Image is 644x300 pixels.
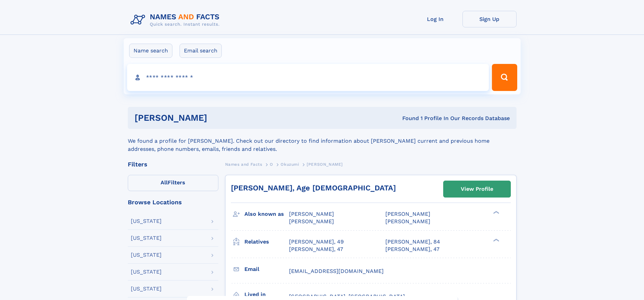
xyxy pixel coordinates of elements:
[180,44,222,58] label: Email search
[128,11,225,29] img: Logo Names and Facts
[127,64,489,91] input: search input
[305,115,510,122] div: Found 1 Profile In Our Records Database
[289,268,384,274] span: [EMAIL_ADDRESS][DOMAIN_NAME]
[444,181,510,197] a: View Profile
[307,162,343,167] span: [PERSON_NAME]
[128,129,517,153] div: We found a profile for [PERSON_NAME]. Check out our directory to find information about [PERSON_N...
[244,236,289,248] h3: Relatives
[244,208,289,220] h3: Also known as
[161,179,168,186] span: All
[231,184,396,192] a: [PERSON_NAME], Age [DEMOGRAPHIC_DATA]
[492,210,500,215] div: ❯
[129,44,172,58] label: Name search
[461,181,493,197] div: View Profile
[289,246,343,253] a: [PERSON_NAME], 47
[462,11,517,27] a: Sign Up
[408,11,462,27] a: Log In
[244,263,289,275] h3: Email
[492,64,517,91] button: Search Button
[385,246,439,253] a: [PERSON_NAME], 47
[492,238,500,242] div: ❯
[128,161,218,167] div: Filters
[131,269,162,275] div: [US_STATE]
[131,235,162,241] div: [US_STATE]
[270,160,273,168] a: O
[128,175,218,191] label: Filters
[289,238,344,246] a: [PERSON_NAME], 49
[128,199,218,205] div: Browse Locations
[289,211,334,217] span: [PERSON_NAME]
[281,162,299,167] span: Okuzumi
[385,218,430,225] span: [PERSON_NAME]
[270,162,273,167] span: O
[385,238,440,246] a: [PERSON_NAME], 84
[281,160,299,168] a: Okuzumi
[131,252,162,258] div: [US_STATE]
[135,114,305,122] h1: [PERSON_NAME]
[225,160,262,168] a: Names and Facts
[289,218,334,225] span: [PERSON_NAME]
[289,293,405,300] span: [GEOGRAPHIC_DATA], [GEOGRAPHIC_DATA]
[131,218,162,224] div: [US_STATE]
[131,286,162,292] div: [US_STATE]
[385,211,430,217] span: [PERSON_NAME]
